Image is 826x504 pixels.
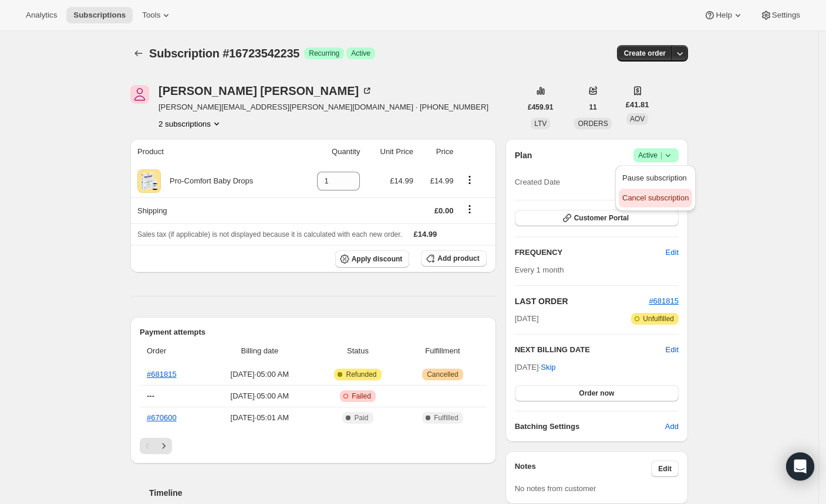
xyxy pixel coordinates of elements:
[137,169,161,193] img: product img
[346,370,376,379] span: Refunded
[515,149,532,161] h2: Plan
[140,338,206,364] th: Order
[658,417,686,436] button: Add
[665,421,679,433] span: Add
[135,7,179,23] button: Tools
[578,120,608,128] span: ORDERS
[434,413,458,423] span: Fulfilled
[161,175,253,187] div: Pro-Comfort Baby Drops
[534,358,562,377] button: Skip
[515,344,666,356] h2: NEXT BILLING DATE
[528,103,553,112] span: £459.91
[351,49,370,58] span: Active
[414,230,437,239] span: £14.99
[624,49,666,58] span: Create order
[582,99,604,115] button: 11
[515,421,665,433] h6: Batching Settings
[579,389,614,398] span: Order now
[390,176,413,185] span: £14.99
[649,297,679,305] a: #681815
[515,461,652,477] h3: Notes
[427,370,458,379] span: Cancelled
[658,464,672,474] span: Edit
[515,176,560,188] span: Created Date
[521,99,560,115] button: £459.91
[617,45,673,62] button: Create order
[622,193,689,202] span: Cancel subscription
[460,173,479,186] button: Product actions
[421,250,486,267] button: Add product
[541,362,555,373] span: Skip
[159,118,222,130] button: Product actions
[659,243,686,262] button: Edit
[354,413,368,423] span: Paid
[159,85,373,97] div: [PERSON_NAME] [PERSON_NAME]
[19,7,64,23] button: Analytics
[515,265,564,274] span: Every 1 month
[26,11,57,20] span: Analytics
[515,295,649,307] h2: LAST ORDER
[309,49,339,58] span: Recurring
[589,103,596,112] span: 11
[534,120,547,128] span: LTV
[147,370,177,379] a: #681815
[430,176,454,185] span: £14.99
[406,345,480,357] span: Fulfillment
[417,139,457,165] th: Price
[515,313,539,325] span: [DATE]
[716,11,731,20] span: Help
[666,247,679,258] span: Edit
[574,213,629,223] span: Customer Portal
[130,45,147,62] button: Subscriptions
[130,197,298,223] th: Shipping
[156,438,172,454] button: Next
[159,101,488,113] span: [PERSON_NAME][EMAIL_ADDRESS][PERSON_NAME][DOMAIN_NAME] · [PHONE_NUMBER]
[460,203,479,216] button: Shipping actions
[643,314,674,323] span: Unfulfilled
[352,391,371,401] span: Failed
[66,7,133,23] button: Subscriptions
[697,7,750,23] button: Help
[137,230,402,239] span: Sales tax (if applicable) is not displayed because it is calculated with each new order.
[515,210,679,226] button: Customer Portal
[317,345,399,357] span: Status
[638,149,674,161] span: Active
[140,326,487,338] h2: Payment attempts
[335,250,410,268] button: Apply discount
[753,7,807,23] button: Settings
[210,412,310,424] span: [DATE] · 05:01 AM
[147,413,177,422] a: #670600
[210,369,310,380] span: [DATE] · 05:00 AM
[515,484,596,493] span: No notes from customer
[619,189,692,207] button: Cancel subscription
[298,139,363,165] th: Quantity
[210,345,310,357] span: Billing date
[772,11,800,20] span: Settings
[130,85,149,104] span: Tracey Sewell
[149,487,496,499] h2: Timeline
[434,206,454,215] span: £0.00
[363,139,416,165] th: Unit Price
[651,461,679,477] button: Edit
[515,247,666,258] h2: FREQUENCY
[619,169,692,188] button: Pause subscription
[73,11,126,20] span: Subscriptions
[515,363,556,372] span: [DATE] ·
[437,254,479,263] span: Add product
[140,438,487,454] nav: Pagination
[142,11,160,20] span: Tools
[352,254,403,264] span: Apply discount
[626,99,649,111] span: £41.81
[786,452,814,481] div: Open Intercom Messenger
[210,390,310,402] span: [DATE] · 05:00 AM
[515,385,679,401] button: Order now
[130,139,298,165] th: Product
[630,115,645,123] span: AOV
[149,47,299,60] span: Subscription #16723542235
[666,344,679,356] button: Edit
[660,151,662,160] span: |
[622,173,687,182] span: Pause subscription
[147,391,154,400] span: ---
